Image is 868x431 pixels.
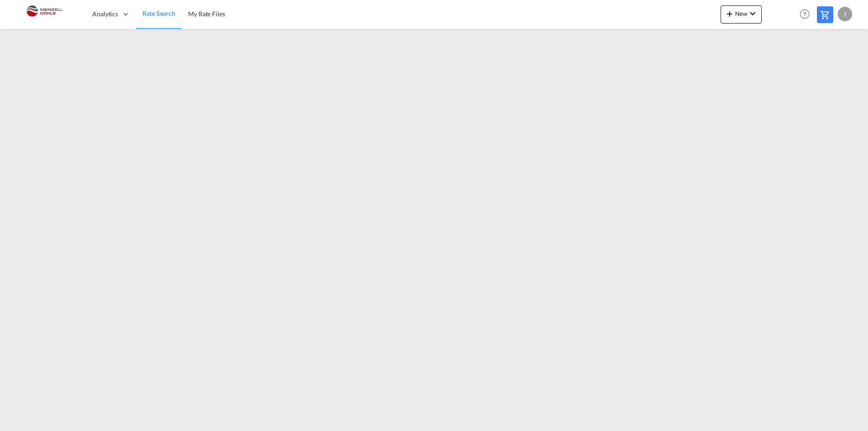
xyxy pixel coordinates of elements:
div: J [838,7,852,21]
span: My Rate Files [188,10,225,18]
span: Analytics [92,9,118,19]
span: New [724,10,758,17]
img: 5c2b1670644e11efba44c1e626d722bd.JPG [14,4,75,24]
span: Rate Search [142,9,175,17]
md-icon: icon-plus 400-fg [724,8,735,19]
span: Help [797,6,812,22]
div: Help [797,6,817,23]
md-icon: icon-chevron-down [747,8,758,19]
button: icon-plus 400-fgNewicon-chevron-down [721,5,762,24]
